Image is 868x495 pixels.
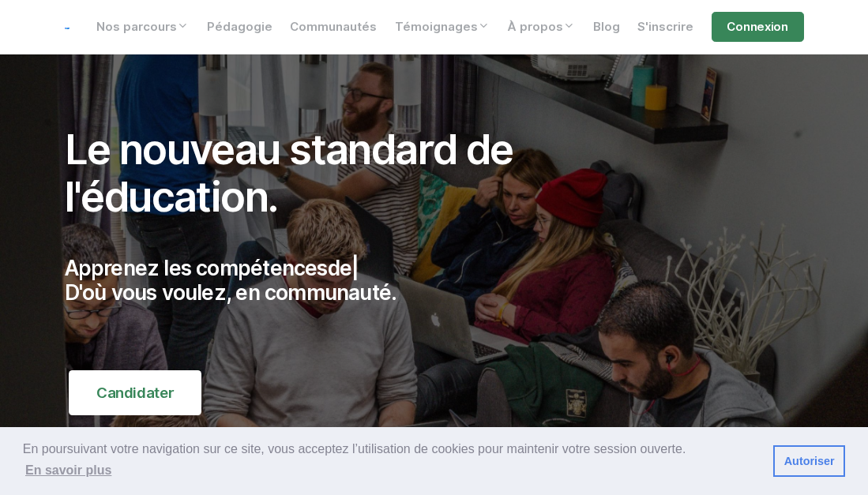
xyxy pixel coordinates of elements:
span: En poursuivant votre navigation sur ce site, vous acceptez l’utilisation de cookies pour mainteni... [23,440,761,482]
h1: Le nouveau standard de l'éducation. [65,126,551,220]
a: S'inscrire [629,12,703,42]
a: Nos parcours [88,12,198,42]
a: Candidater [69,370,201,414]
a: Pédagogie [197,12,281,42]
span: de [328,256,351,280]
a: Connexion [712,12,804,42]
a: À propos [498,12,584,42]
a: dismiss cookie message [773,445,845,477]
a: Témoignages [385,12,498,42]
p: Apprenez les compétences D'où vous voulez, en communauté. [65,256,551,306]
span: | [351,256,359,280]
a: Communautés [281,12,386,42]
img: logo [65,28,70,29]
a: learn more about cookies [23,459,115,482]
a: Blog [584,12,629,42]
